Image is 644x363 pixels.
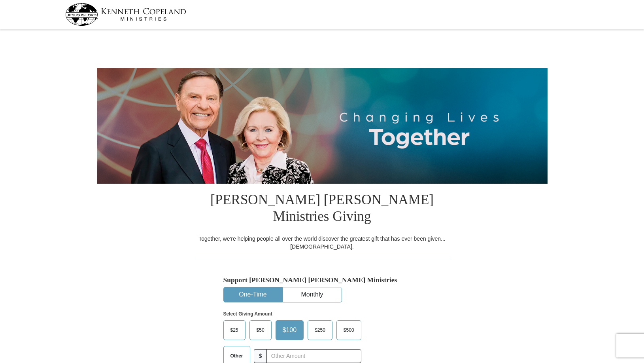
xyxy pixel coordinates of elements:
span: $500 [340,324,358,336]
img: kcm-header-logo.svg [65,3,186,26]
input: Other Amount [266,349,361,363]
div: Together, we're helping people all over the world discover the greatest gift that has ever been g... [194,235,451,251]
button: Monthly [283,287,342,302]
span: Other [227,350,247,362]
span: $50 [253,324,268,336]
button: One-Time [224,287,282,302]
span: $25 [227,324,242,336]
strong: Select Giving Amount [223,311,272,317]
span: $ [254,349,267,363]
h5: Support [PERSON_NAME] [PERSON_NAME] Ministries [223,276,421,284]
h1: [PERSON_NAME] [PERSON_NAME] Ministries Giving [194,184,451,235]
span: $250 [311,324,329,336]
span: $100 [279,324,301,336]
